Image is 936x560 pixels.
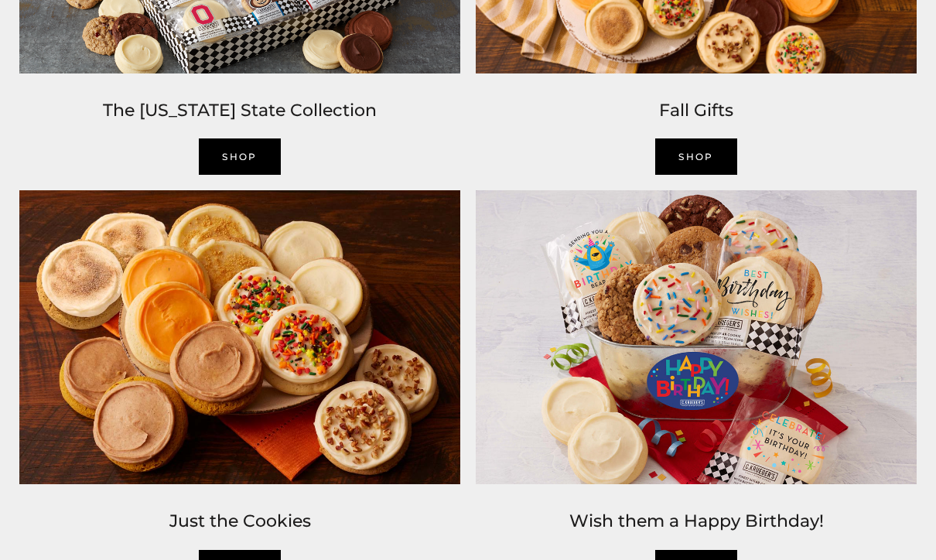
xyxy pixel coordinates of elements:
[655,138,737,175] a: SHOP
[12,183,468,492] img: C.Krueger’s image
[476,507,917,535] h2: Wish them a Happy Birthday!
[476,97,917,125] h2: Fall Gifts
[199,138,281,175] a: Shop
[468,183,924,492] img: C.Krueger’s image
[19,97,460,125] h2: The [US_STATE] State Collection
[19,507,460,535] h2: Just the Cookies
